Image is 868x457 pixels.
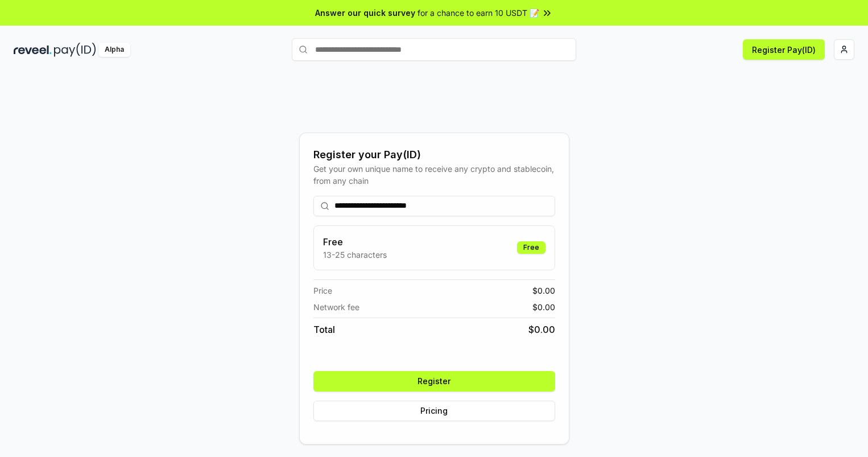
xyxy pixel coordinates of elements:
[313,285,332,297] span: Price
[313,147,555,163] div: Register your Pay(ID)
[315,7,415,19] span: Answer our quick survey
[313,323,335,336] span: Total
[313,301,359,313] span: Network fee
[323,235,387,249] h3: Free
[98,43,130,57] div: Alpha
[14,43,52,57] img: reveel_dark
[532,285,555,297] span: $ 0.00
[528,323,555,336] span: $ 0.00
[323,249,387,261] p: 13-25 characters
[54,43,96,57] img: pay_id
[517,241,545,254] div: Free
[313,371,555,392] button: Register
[418,7,539,19] span: for a chance to earn 10 USDT 📝
[532,301,555,313] span: $ 0.00
[313,401,555,421] button: Pricing
[313,163,555,187] div: Get your own unique name to receive any crypto and stablecoin, from any chain
[743,39,825,60] button: Register Pay(ID)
